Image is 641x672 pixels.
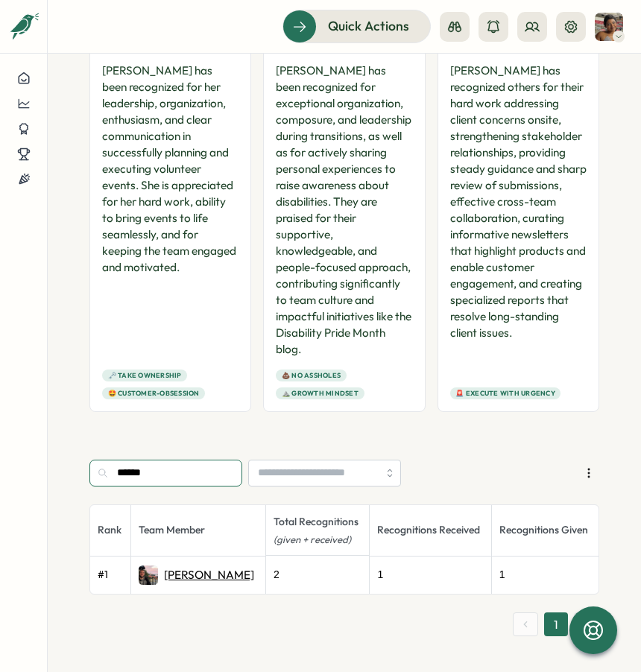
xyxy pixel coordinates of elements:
[90,505,130,556] th: Rank
[455,388,555,399] span: 🚨 Execute with Urgency
[139,565,258,585] a: Ryan O'Neill[PERSON_NAME]
[328,16,409,36] span: Quick Actions
[282,388,359,399] span: ⛰️ Growth Mindset
[108,388,200,399] span: 🤩 Customer-Obsession
[266,505,370,556] th: Total Recognitions
[90,556,130,594] td: # 1
[102,63,239,358] p: [PERSON_NAME] has been recognized for her leadership, organization, enthusiasm, and clear communi...
[276,63,412,358] p: [PERSON_NAME] has been recognized for exceptional organization, composure, and leadership during ...
[282,10,431,42] button: Quick Actions
[274,533,361,547] div: (given + received)
[450,63,587,375] p: [PERSON_NAME] has recognized others for their hard work addressing client concerns onsite, streng...
[370,505,491,556] th: Recognitions Received
[108,370,182,381] span: 🗝️ Take Ownership
[139,565,158,585] img: Ryan O'Neill
[595,13,623,41] img: Shelby Perera
[499,567,591,583] div: 1
[274,567,362,583] div: 2
[491,505,599,556] th: Recognitions Given
[130,505,265,556] th: Team Member
[164,567,254,583] p: [PERSON_NAME]
[544,612,568,636] button: 1
[377,567,483,583] div: 1
[282,370,341,381] span: 💩 No Assholes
